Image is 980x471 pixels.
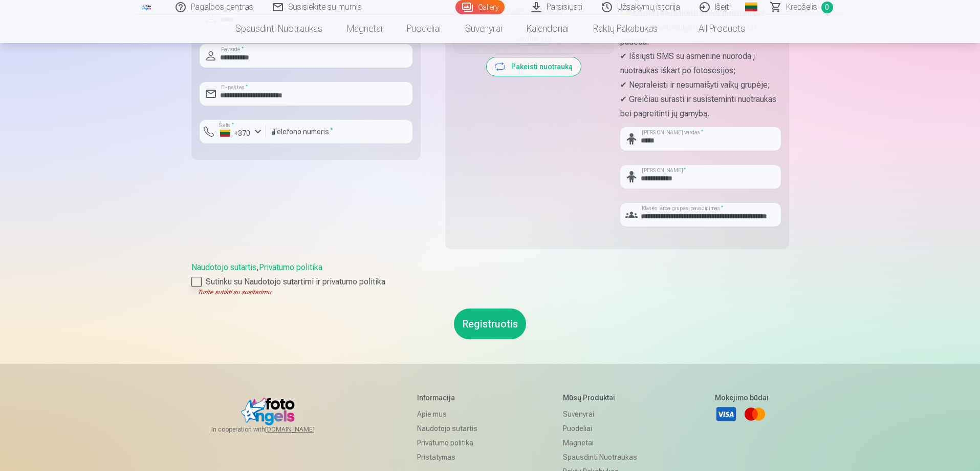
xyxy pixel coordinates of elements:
p: ✔ Nepraleisti ir nesumaišyti vaikų grupėje; [620,78,781,92]
a: Apie mus [417,407,485,421]
a: Mastercard [744,403,766,425]
h5: Informacija [417,393,485,403]
img: /fa5 [141,4,153,10]
a: Puodeliai [395,14,453,43]
h5: Mūsų produktai [563,393,637,403]
a: Suvenyrai [563,407,637,421]
a: Raktų pakabukas [581,14,670,43]
span: Krepšelis [786,1,817,13]
a: All products [670,14,757,43]
div: +370 [220,128,251,138]
label: Sutinku su Naudotojo sutartimi ir privatumo politika [191,276,789,288]
a: Privatumo politika [417,436,485,450]
span: 0 [821,2,833,13]
a: Suvenyrai [453,14,514,43]
h5: Mokėjimo būdai [715,393,769,403]
a: [DOMAIN_NAME] [265,425,339,434]
a: Spausdinti nuotraukas [223,14,335,43]
span: In cooperation with [211,425,339,434]
button: Šalis*+370 [200,120,266,144]
a: Magnetai [335,14,395,43]
a: Puodeliai [563,421,637,436]
button: Registruotis [454,309,526,339]
div: , [191,261,789,296]
div: Turite sutikti su susitarimu [191,288,789,296]
button: Pakeisti nuotrauką [487,57,581,76]
a: Visa [715,403,737,425]
p: ✔ Išsiųsti SMS su asmenine nuoroda į nuotraukas iškart po fotosesijos; [620,49,781,78]
a: Naudotojo sutartis [417,421,485,436]
a: Privatumo politika [259,262,322,272]
p: ✔ Greičiau surasti ir susisteminti nuotraukas bei pagreitinti jų gamybą. [620,92,781,121]
a: Pristatymas [417,450,485,464]
a: Magnetai [563,436,637,450]
a: Kalendoriai [514,14,581,43]
a: Naudotojo sutartis [191,262,256,272]
a: Spausdinti nuotraukas [563,450,637,464]
label: Šalis [216,121,237,129]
